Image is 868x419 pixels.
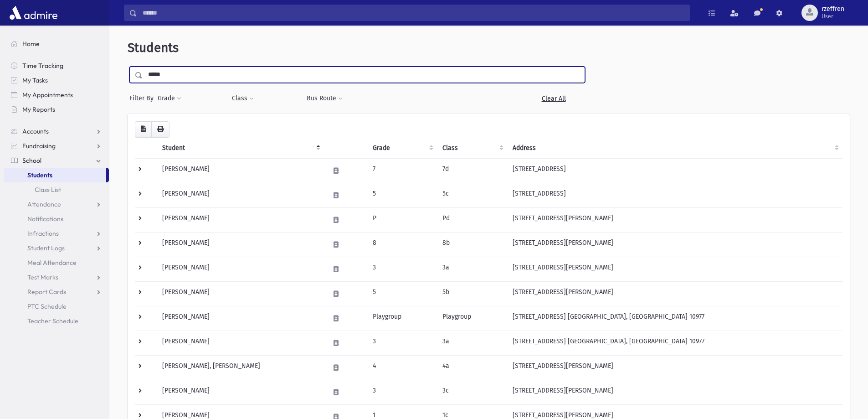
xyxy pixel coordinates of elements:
[22,142,56,150] span: Fundraising
[4,182,109,197] a: Class List
[22,62,63,70] span: Time Tracking
[437,183,507,207] td: 5c
[437,207,507,232] td: Pd
[507,331,842,355] td: [STREET_ADDRESS] [GEOGRAPHIC_DATA], [GEOGRAPHIC_DATA] 10977
[157,380,324,404] td: [PERSON_NAME]
[157,138,324,159] th: Student: activate to sort column descending
[507,281,842,306] td: [STREET_ADDRESS][PERSON_NAME]
[437,281,507,306] td: 5b
[367,281,437,306] td: 5
[4,241,109,255] a: Student Logs
[367,257,437,281] td: 3
[306,90,343,107] button: Bus Route
[157,331,324,355] td: [PERSON_NAME]
[27,244,65,252] span: Student Logs
[157,183,324,207] td: [PERSON_NAME]
[27,259,77,267] span: Meal Attendance
[507,183,842,207] td: [STREET_ADDRESS]
[4,270,109,285] a: Test Marks
[4,36,109,51] a: Home
[22,91,73,99] span: My Appointments
[4,212,109,226] a: Notifications
[437,138,507,159] th: Class: activate to sort column ascending
[27,302,67,310] span: PTC Schedule
[27,229,59,238] span: Infractions
[507,138,842,159] th: Address: activate to sort column ascending
[4,226,109,241] a: Infractions
[27,317,78,325] span: Teacher Schedule
[437,306,507,331] td: Playgroup
[157,355,324,380] td: [PERSON_NAME], [PERSON_NAME]
[151,121,169,138] button: Print
[4,255,109,270] a: Meal Attendance
[437,158,507,183] td: 7d
[507,306,842,331] td: [STREET_ADDRESS] [GEOGRAPHIC_DATA], [GEOGRAPHIC_DATA] 10977
[437,380,507,404] td: 3c
[367,138,437,159] th: Grade: activate to sort column ascending
[367,355,437,380] td: 4
[22,105,55,114] span: My Reports
[4,102,109,117] a: My Reports
[367,207,437,232] td: P
[507,232,842,257] td: [STREET_ADDRESS][PERSON_NAME]
[367,380,437,404] td: 3
[157,207,324,232] td: [PERSON_NAME]
[4,299,109,314] a: PTC Schedule
[4,58,109,73] a: Time Tracking
[507,355,842,380] td: [STREET_ADDRESS][PERSON_NAME]
[4,73,109,88] a: My Tasks
[27,171,52,179] span: Students
[157,232,324,257] td: [PERSON_NAME]
[157,90,182,107] button: Grade
[27,200,61,208] span: Attendance
[157,158,324,183] td: [PERSON_NAME]
[437,355,507,380] td: 4a
[4,285,109,299] a: Report Cards
[137,5,689,21] input: Search
[367,232,437,257] td: 8
[7,4,60,22] img: AdmirePro
[507,207,842,232] td: [STREET_ADDRESS][PERSON_NAME]
[437,232,507,257] td: 8b
[27,288,66,296] span: Report Cards
[4,168,106,182] a: Students
[822,13,844,20] span: User
[135,121,152,138] button: CSV
[22,156,41,165] span: School
[367,331,437,355] td: 3
[27,273,58,281] span: Test Marks
[4,88,109,102] a: My Appointments
[22,40,40,48] span: Home
[507,257,842,281] td: [STREET_ADDRESS][PERSON_NAME]
[4,139,109,153] a: Fundraising
[822,5,844,13] span: rzeffren
[367,158,437,183] td: 7
[507,158,842,183] td: [STREET_ADDRESS]
[22,76,48,84] span: My Tasks
[22,127,49,135] span: Accounts
[4,124,109,139] a: Accounts
[437,257,507,281] td: 3a
[231,90,254,107] button: Class
[367,306,437,331] td: Playgroup
[157,281,324,306] td: [PERSON_NAME]
[367,183,437,207] td: 5
[157,306,324,331] td: [PERSON_NAME]
[522,90,585,107] a: Clear All
[4,314,109,328] a: Teacher Schedule
[128,40,179,55] span: Students
[507,380,842,404] td: [STREET_ADDRESS][PERSON_NAME]
[437,331,507,355] td: 3a
[4,197,109,212] a: Attendance
[4,153,109,168] a: School
[129,93,157,103] span: Filter By
[157,257,324,281] td: [PERSON_NAME]
[27,215,63,223] span: Notifications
